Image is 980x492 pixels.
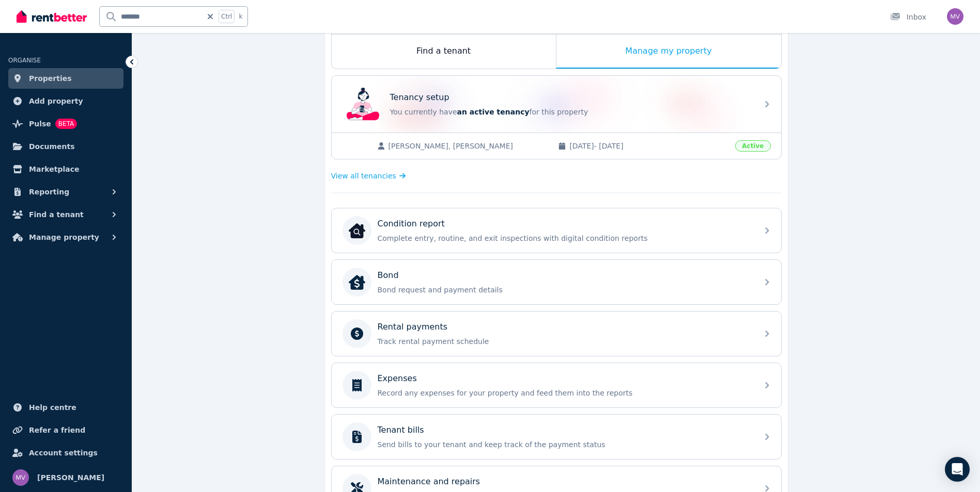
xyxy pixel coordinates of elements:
img: Tenancy setup [347,88,380,121]
a: Account settings [8,442,123,463]
span: Documents [29,140,75,153]
span: Add property [29,95,83,107]
span: Pulse [29,118,51,130]
span: Manage property [29,231,99,243]
div: Find a tenant [332,35,556,69]
span: [PERSON_NAME], [PERSON_NAME] [388,141,548,151]
a: Rental paymentsTrack rental payment schedule [332,311,781,356]
div: Manage my property [556,35,781,69]
p: You currently have for this property [390,107,752,117]
img: Marisa Vecchio [947,8,963,25]
button: Manage property [8,227,123,248]
span: Find a tenant [29,208,84,221]
p: Tenancy setup [390,91,449,104]
a: Condition reportCondition reportComplete entry, routine, and exit inspections with digital condit... [332,208,781,253]
p: Rental payments [378,321,448,333]
a: Tenant billsSend bills to your tenant and keep track of the payment status [332,415,781,459]
span: Reporting [29,186,69,198]
span: Help centre [29,401,76,414]
span: Ctrl [219,10,235,23]
span: Account settings [29,447,98,459]
span: [DATE] - [DATE] [569,141,729,151]
p: Maintenance and repairs [378,475,480,488]
div: Inbox [890,12,926,22]
a: ExpensesRecord any expenses for your property and feed them into the reports [332,363,781,407]
button: Find a tenant [8,204,123,225]
a: Properties [8,68,123,89]
span: Active [735,140,770,152]
p: Bond request and payment details [378,285,752,295]
a: Documents [8,136,123,157]
a: View all tenancies [331,171,406,181]
span: ORGANISE [8,57,41,64]
p: Send bills to your tenant and keep track of the payment status [378,439,752,450]
p: Tenant bills [378,424,424,436]
span: Refer a friend [29,424,85,436]
span: k [239,12,242,21]
a: Marketplace [8,159,123,179]
p: Track rental payment schedule [378,336,752,347]
p: Bond [378,269,399,282]
a: Help centre [8,397,123,418]
img: Bond [349,274,365,290]
p: Expenses [378,372,417,385]
a: Add property [8,91,123,111]
a: Tenancy setupTenancy setupYou currently havean active tenancyfor this property [332,76,781,133]
span: Marketplace [29,163,79,175]
p: Complete entry, routine, and exit inspections with digital condition reports [378,233,752,243]
span: View all tenancies [331,171,396,181]
p: Record any expenses for your property and feed them into the reports [378,388,752,398]
a: PulseBETA [8,113,123,134]
div: Open Intercom Messenger [945,457,970,482]
button: Reporting [8,182,123,202]
span: an active tenancy [457,108,530,116]
img: Marisa Vecchio [12,469,29,486]
span: [PERSON_NAME] [37,471,104,484]
a: Refer a friend [8,420,123,440]
span: BETA [55,119,77,129]
p: Condition report [378,218,445,230]
img: Condition report [349,222,365,239]
img: RentBetter [17,9,87,24]
span: Properties [29,72,72,85]
a: BondBondBond request and payment details [332,260,781,304]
